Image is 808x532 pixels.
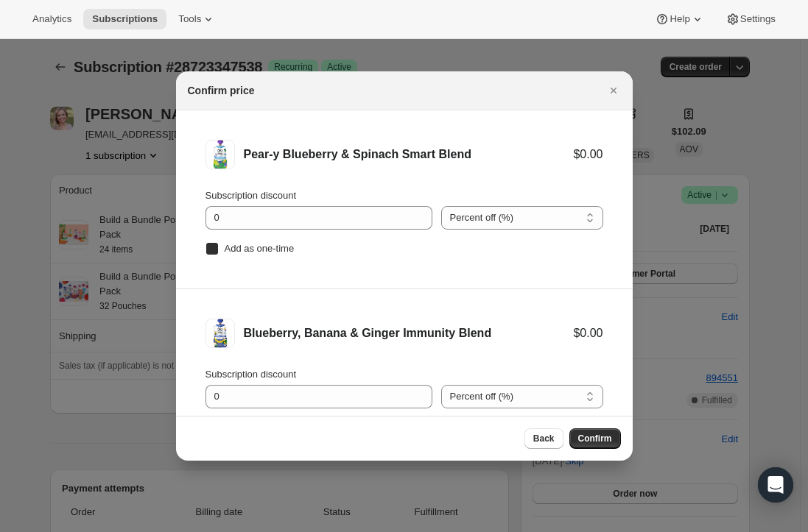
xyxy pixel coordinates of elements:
button: Analytics [24,9,80,29]
span: Subscriptions [92,13,158,25]
img: Pear-y Blueberry & Spinach Smart Blend [205,140,235,169]
span: Add as one-time [225,243,295,254]
div: $0.00 [573,147,603,162]
button: Confirm [569,428,621,449]
div: Pear-y Blueberry & Spinach Smart Blend [244,147,574,162]
span: Settings [740,13,776,25]
div: Blueberry, Banana & Ginger Immunity Blend [244,326,574,341]
button: Tools [169,9,225,29]
span: Subscription discount [205,369,297,380]
span: Subscription discount [205,190,297,201]
div: $0.00 [573,326,603,341]
span: Analytics [32,13,71,25]
button: Settings [717,9,784,29]
span: Back [533,433,555,444]
div: Open Intercom Messenger [758,467,793,503]
span: Help [670,13,689,25]
button: Back [524,428,563,449]
h2: Confirm price [188,83,255,98]
button: Help [646,9,713,29]
span: Confirm [578,433,612,444]
button: Close [603,80,624,101]
span: Tools [178,13,201,25]
img: Blueberry, Banana & Ginger Immunity Blend [205,319,235,348]
button: Subscriptions [83,9,166,29]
